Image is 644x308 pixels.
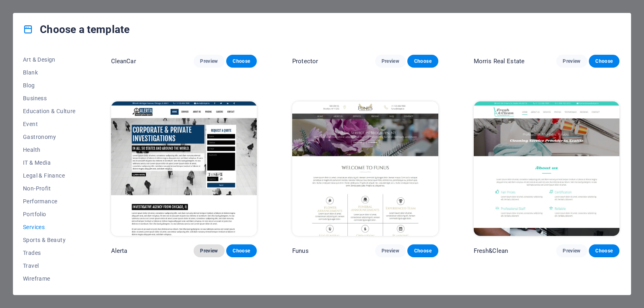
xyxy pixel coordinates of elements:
button: Choose [226,244,257,257]
button: Sports & Beauty [23,234,76,246]
span: Preview [200,58,218,64]
span: Trades [23,250,76,256]
span: Preview [200,248,218,254]
button: Services [23,221,76,234]
p: Funus [292,247,309,255]
span: Travel [23,263,76,269]
span: Performance [23,198,76,205]
span: IT & Media [23,159,76,166]
p: Morris Real Estate [474,57,525,65]
button: Blank [23,66,76,79]
button: Choose [589,244,619,257]
button: Non-Profit [23,182,76,195]
p: Fresh&Clean [474,247,508,255]
button: Performance [23,195,76,208]
span: Choose [595,248,613,254]
span: Gastronomy [23,134,76,140]
span: Wireframe [23,275,76,282]
button: Blog [23,79,76,92]
button: Business [23,92,76,105]
button: IT & Media [23,156,76,169]
span: Choose [414,248,431,254]
button: Portfolio [23,208,76,221]
button: Choose [226,55,257,68]
button: Legal & Finance [23,169,76,182]
button: Preview [194,244,224,257]
p: Protector [292,57,318,65]
button: Travel [23,259,76,272]
button: Preview [556,244,587,257]
button: Choose [407,55,438,68]
button: Wireframe [23,272,76,285]
span: Blank [23,69,76,76]
span: Education & Culture [23,108,76,114]
span: Event [23,121,76,127]
span: Blog [23,82,76,89]
span: Choose [233,248,250,254]
p: Alerta [111,247,128,255]
span: Preview [563,248,580,254]
span: Portfolio [23,211,76,217]
button: Gastronomy [23,130,76,143]
span: Business [23,95,76,101]
button: Event [23,118,76,130]
button: Choose [407,244,438,257]
span: Sports & Beauty [23,237,76,243]
button: Preview [375,55,406,68]
span: Choose [595,58,613,64]
p: CleanCar [111,57,136,65]
button: Preview [556,55,587,68]
button: Education & Culture [23,105,76,118]
button: Art & Design [23,53,76,66]
span: Preview [563,58,580,64]
button: Trades [23,246,76,259]
span: Choose [414,58,431,64]
h4: Choose a template [23,23,130,36]
button: Health [23,143,76,156]
span: Choose [233,58,250,64]
span: Non-Profit [23,185,76,192]
span: Health [23,147,76,153]
img: Funus [292,101,438,236]
button: Preview [194,55,224,68]
img: Fresh&Clean [474,101,619,236]
img: Alerta [111,101,257,236]
span: Legal & Finance [23,172,76,179]
button: Preview [375,244,406,257]
span: Services [23,224,76,230]
span: Preview [382,248,399,254]
span: Art & Design [23,56,76,63]
button: Choose [589,55,619,68]
span: Preview [382,58,399,64]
